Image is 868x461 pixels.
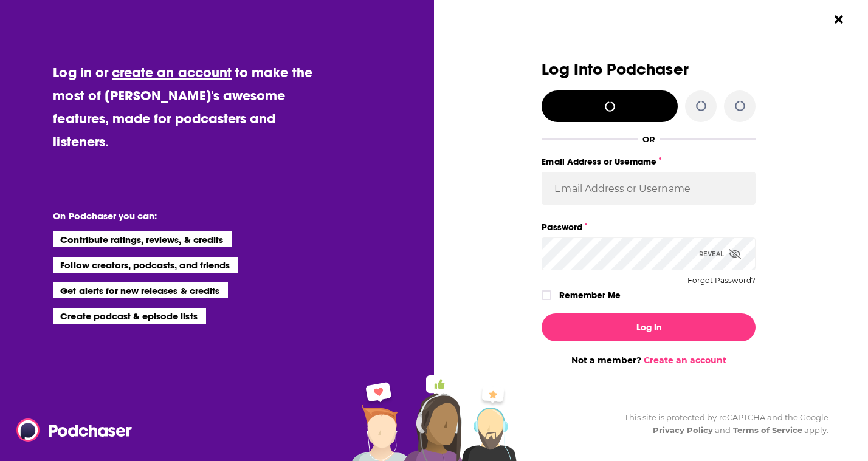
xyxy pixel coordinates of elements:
div: This site is protected by reCAPTCHA and the Google and apply. [615,411,828,437]
button: Forgot Password? [687,276,756,285]
h3: Log Into Podchaser [542,61,756,78]
label: Password [542,219,756,235]
li: On Podchaser you can: [53,210,296,222]
label: Remember Me [559,287,621,303]
a: Terms of Service [733,425,803,435]
a: Podchaser - Follow, Share and Rate Podcasts [16,418,123,442]
li: Create podcast & episode lists [53,308,205,324]
a: create an account [112,64,232,81]
button: Log In [542,313,756,341]
li: Get alerts for new releases & credits [53,282,227,298]
a: Create an account [644,355,726,366]
label: Email Address or Username [542,154,756,169]
img: Podchaser - Follow, Share and Rate Podcasts [16,418,133,442]
li: Follow creators, podcasts, and friends [53,257,238,273]
div: Not a member? [542,355,756,366]
a: Privacy Policy [653,425,714,435]
button: Close Button [827,8,850,31]
input: Email Address or Username [542,172,756,205]
div: OR [642,134,655,144]
div: Reveal [699,237,741,270]
li: Contribute ratings, reviews, & credits [53,231,232,247]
